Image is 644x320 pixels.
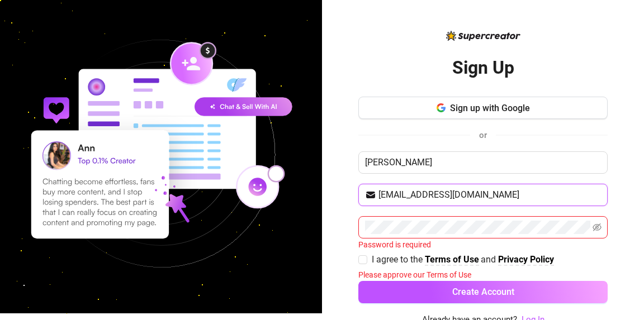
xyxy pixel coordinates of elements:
button: Sign up with Google [358,97,608,119]
input: Enter your Name [358,151,608,174]
span: Sign up with Google [450,103,530,113]
span: or [479,130,487,140]
img: logo-BBDzfeDw.svg [446,31,520,41]
div: Password is required [358,238,608,251]
strong: Privacy Policy [498,254,554,265]
input: Your email [378,188,601,202]
a: Privacy Policy [498,254,554,266]
span: eye-invisible [593,223,602,232]
button: Create Account [358,281,608,303]
h2: Sign Up [452,56,514,79]
div: Please approve our Terms of Use [358,269,608,281]
span: Create Account [452,286,514,297]
span: I agree to the [372,254,425,265]
strong: Terms of Use [425,254,479,265]
a: Terms of Use [425,254,479,266]
span: and [481,254,498,265]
